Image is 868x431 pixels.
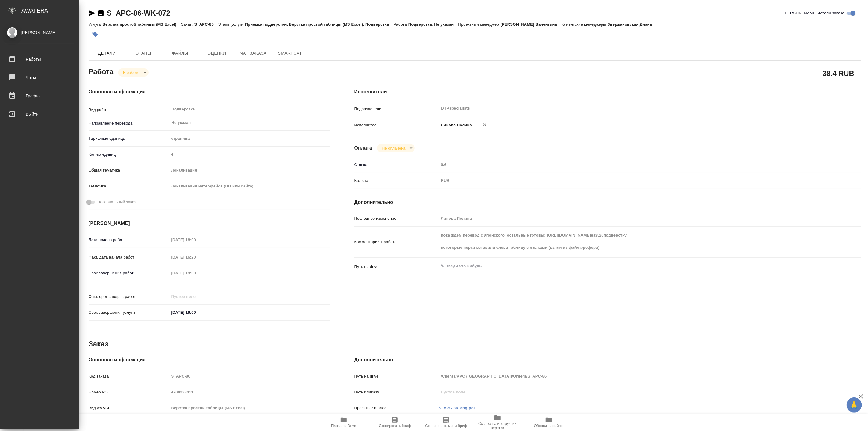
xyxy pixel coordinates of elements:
input: Пустое поле [169,292,222,301]
input: ✎ Введи что-нибудь [169,308,222,317]
span: 🙏 [849,399,859,411]
h2: Работа [89,66,114,77]
span: Нотариальный заказ [97,199,136,205]
button: Скопировать ссылку для ЯМессенджера [89,9,96,17]
div: График [5,91,75,100]
p: Факт. срок заверш. работ [89,294,169,300]
a: Выйти [2,107,78,122]
input: Пустое поле [169,150,330,159]
button: 🙏 [847,397,862,413]
button: Добавить тэг [89,28,102,41]
p: Линова Полина [439,122,472,128]
p: Исполнитель [354,122,439,128]
input: Пустое поле [169,235,222,244]
p: Тарифные единицы [89,136,169,142]
button: Папка на Drive [318,414,369,431]
p: Дата начала работ [89,237,169,243]
input: Пустое поле [169,388,330,397]
p: Путь на drive [354,373,439,379]
button: Удалить исполнителя [478,118,491,132]
p: [PERSON_NAME] Валентина [501,22,562,27]
button: В работе [121,70,141,75]
div: Выйти [5,110,75,119]
span: Файлы [165,49,195,57]
p: S_APC-86 [194,22,218,27]
h4: [PERSON_NAME] [89,220,330,227]
button: Не оплачена [380,146,407,151]
h4: Оплата [354,144,372,152]
a: График [2,88,78,103]
div: Работы [5,55,75,64]
p: Кол-во единиц [89,151,169,158]
div: [PERSON_NAME] [5,29,75,36]
div: В работе [118,68,149,77]
p: Подверстка, Не указан [408,22,458,27]
input: Пустое поле [169,253,222,262]
span: SmartCat [275,49,305,57]
p: Тематика [89,183,169,189]
p: Последнее изменение [354,215,439,222]
p: Вид услуги [89,405,169,411]
p: Факт. дата начала работ [89,254,169,260]
div: страница [169,133,330,144]
p: Комментарий к работе [354,239,439,245]
input: Пустое поле [169,372,330,381]
button: Скопировать ссылку [97,9,105,17]
div: RUB [439,176,819,186]
p: Путь к заказу [354,389,439,395]
div: Чаты [5,73,75,82]
input: Пустое поле [169,404,330,412]
p: Подразделение [354,106,439,112]
input: Пустое поле [439,160,819,169]
span: Обновить файлы [534,424,564,428]
a: S_APC-86_eng-pol [439,406,475,410]
a: Чаты [2,70,78,85]
p: Путь на drive [354,264,439,270]
h4: Исполнители [354,88,861,96]
p: Проектный менеджер [458,22,501,27]
h2: Заказ [89,339,108,349]
span: Скопировать бриф [379,424,411,428]
p: Срок завершения работ [89,270,169,276]
p: Общая тематика [89,167,169,173]
input: Пустое поле [439,388,819,397]
p: Этапы услуги [218,22,245,27]
h4: Дополнительно [354,356,861,364]
p: Номер РО [89,389,169,395]
h4: Основная информация [89,356,330,364]
span: Этапы [129,49,158,57]
span: [PERSON_NAME] детали заказа [784,10,844,16]
div: AWATERA [21,5,79,17]
div: Локализация интерфейса (ПО или сайта) [169,181,330,191]
h2: 38.4 RUB [823,68,854,78]
span: Ссылка на инструкции верстки [476,422,519,430]
p: Срок завершения услуги [89,310,169,316]
p: Вид работ [89,107,169,113]
span: Чат заказа [239,49,268,57]
span: Оценки [202,49,231,57]
input: Пустое поле [439,214,819,223]
button: Обновить файлы [523,414,574,431]
a: S_APC-86-WK-072 [107,9,170,17]
button: Скопировать бриф [369,414,421,431]
textarea: пока ждем перевод с японского, остальные готовы: [URL][DOMAIN_NAME]на%20подверстку некоторые перк... [439,230,819,253]
div: В работе [377,144,414,152]
p: Направление перевода [89,120,169,126]
button: Скопировать мини-бриф [421,414,472,431]
p: Валюта [354,178,439,184]
p: Заказ: [181,22,194,27]
input: Пустое поле [169,269,222,277]
p: Проекты Smartcat [354,405,439,411]
a: Работы [2,52,78,67]
p: Клиентские менеджеры [562,22,608,27]
p: Ставка [354,162,439,168]
p: Звержановская Диана [608,22,656,27]
span: Детали [92,49,121,57]
button: Ссылка на инструкции верстки [472,414,523,431]
div: Локализация [169,165,330,176]
p: Код заказа [89,373,169,379]
input: Пустое поле [439,372,819,381]
p: Приемка подверстки, Верстка простой таблицы (MS Excel), Подверстка [245,22,394,27]
p: Работа [393,22,408,27]
p: Верстка простой таблицы (MS Excel) [102,22,181,27]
